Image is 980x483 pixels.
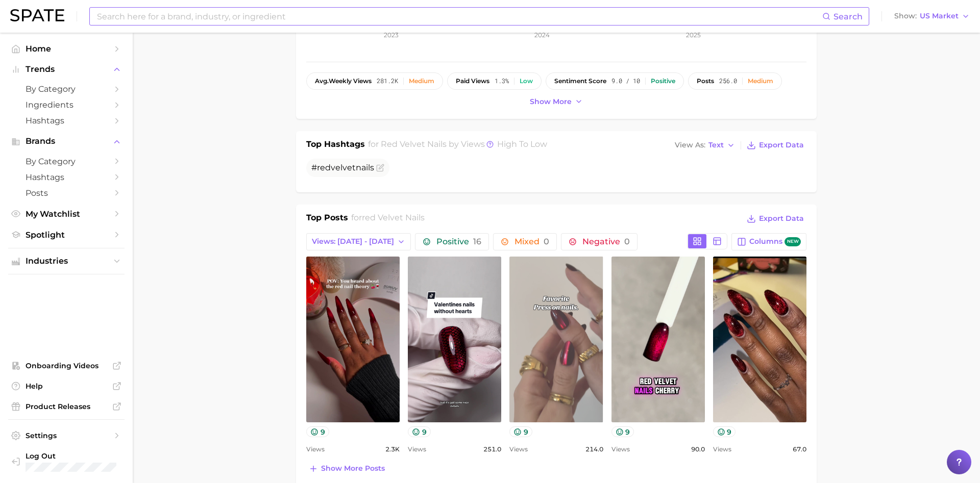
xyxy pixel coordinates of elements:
span: 1.3% [495,78,509,85]
span: red [317,163,331,172]
button: Export Data [744,138,806,152]
span: weekly views [315,78,372,85]
button: 9 [713,426,736,437]
span: Views [713,443,731,455]
button: posts256.0Medium [688,72,782,90]
h2: for [351,212,425,227]
span: Columns [749,237,801,247]
span: 90.0 [691,443,705,455]
button: 9 [306,426,329,437]
span: View As [675,142,705,148]
a: Spotlight [8,227,125,243]
span: by Category [26,157,107,166]
button: ShowUS Market [892,10,972,23]
span: 256.0 [719,78,737,85]
button: Export Data [744,212,806,226]
a: Product Releases [8,399,125,414]
span: paid views [456,78,489,85]
span: Show [894,13,917,19]
button: 9 [408,426,431,437]
span: # [311,163,374,172]
span: Negative [582,238,630,246]
div: Positive [651,78,675,85]
span: 0 [624,237,630,246]
span: Log Out [26,451,132,461]
span: Ingredients [26,100,107,110]
a: My Watchlist [8,206,125,222]
span: Help [26,382,107,391]
abbr: average [315,77,329,85]
span: Trends [26,65,107,74]
span: Industries [26,257,107,266]
span: Hashtags [26,116,107,125]
span: sentiment score [554,78,606,85]
div: Medium [748,78,773,85]
tspan: 2025 [686,31,701,39]
a: by Category [8,154,125,169]
span: Export Data [759,214,804,223]
span: Show more posts [321,464,385,473]
span: Show more [530,97,572,106]
span: Text [708,142,724,148]
span: Views [306,443,325,455]
span: Views [611,443,630,455]
button: 9 [611,426,634,437]
button: Columnsnew [731,233,806,250]
a: Ingredients [8,97,125,113]
span: Views [408,443,426,455]
span: 281.2k [377,78,398,85]
button: Views: [DATE] - [DATE] [306,233,411,250]
button: Show more [527,95,585,109]
span: 16 [473,237,481,246]
a: Settings [8,428,125,443]
span: 0 [544,237,549,246]
h1: Top Hashtags [306,138,365,152]
span: Settings [26,431,107,440]
button: Brands [8,134,125,149]
span: 2.3k [385,443,400,455]
span: Views [509,443,528,455]
div: Low [520,78,533,85]
a: Posts [8,185,125,201]
h2: for by Views [368,138,547,152]
button: Trends [8,62,125,77]
span: Mixed [514,238,549,246]
span: by Category [26,84,107,94]
span: Search [834,12,863,21]
button: paid views1.3%Low [447,72,542,90]
span: red velvet nails [362,213,425,222]
a: Hashtags [8,113,125,129]
span: high to low [497,139,547,149]
a: Hashtags [8,169,125,185]
a: by Category [8,81,125,97]
button: sentiment score9.0 / 10Positive [546,72,684,90]
a: Log out. Currently logged in with e-mail m-usarzewicz@aiibeauty.com. [8,448,125,475]
span: Product Releases [26,402,107,411]
div: Medium [409,78,434,85]
span: 67.0 [793,443,806,455]
span: Hashtags [26,172,107,182]
span: My Watchlist [26,209,107,219]
span: velvet [331,163,356,172]
input: Search here for a brand, industry, or ingredient [96,8,822,25]
span: nails [356,163,374,172]
button: avg.weekly views281.2kMedium [306,72,443,90]
tspan: 2024 [534,31,550,39]
span: Home [26,44,107,54]
h1: Top Posts [306,212,348,227]
tspan: 2023 [384,31,399,39]
button: View AsText [672,139,738,152]
span: Posts [26,188,107,198]
span: Spotlight [26,230,107,240]
button: 9 [509,426,532,437]
a: Home [8,41,125,57]
span: Positive [436,238,481,246]
span: new [785,237,801,247]
a: Help [8,378,125,394]
img: SPATE [10,9,64,21]
span: red velvet nails [381,139,447,149]
span: Brands [26,137,107,146]
span: Onboarding Videos [26,361,107,370]
span: 251.0 [483,443,501,455]
span: posts [697,78,714,85]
